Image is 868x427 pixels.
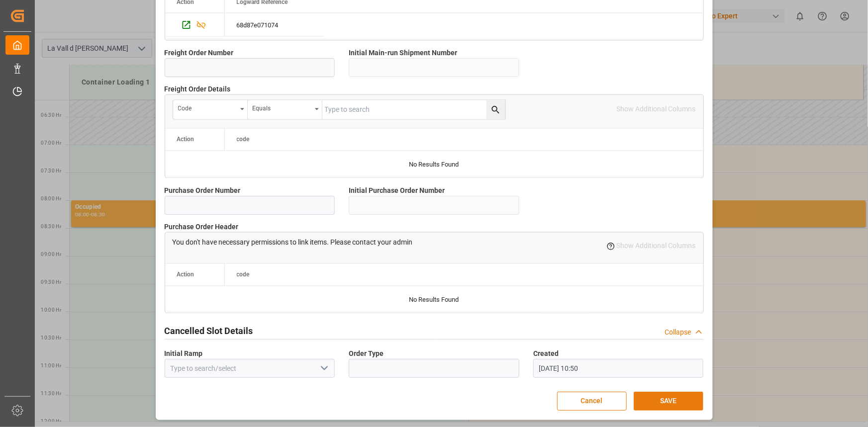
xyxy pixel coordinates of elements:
input: Type to search [322,100,505,119]
div: Press SPACE to select this row. [225,13,324,37]
span: Initial Ramp [165,348,203,359]
span: code [237,136,250,143]
div: Press SPACE to select this row. [165,13,225,37]
span: code [237,271,250,278]
span: Order Type [349,348,384,359]
button: Cancel [557,392,627,411]
span: Initial Main-run Shipment Number [349,48,457,58]
button: open menu [316,361,331,376]
button: open menu [248,100,322,119]
span: Created [533,348,559,359]
div: 68d87e071074 [225,13,324,36]
span: Purchase Order Number [165,185,241,196]
div: Equals [253,102,311,113]
h2: Cancelled Slot Details [165,324,253,338]
span: Freight Order Details [165,84,231,94]
div: Action [177,136,194,143]
span: Initial Purchase Order Number [349,185,445,196]
div: Action [177,271,194,278]
div: Collapse [665,327,691,338]
button: open menu [173,100,248,119]
input: DD.MM.YYYY HH:MM [533,359,704,378]
span: Purchase Order Header [165,222,239,232]
button: search button [486,100,505,119]
span: Freight Order Number [165,48,234,58]
div: code [178,102,237,113]
p: You don't have necessary permissions to link items. Please contact your admin [173,238,413,248]
input: Type to search/select [165,359,335,378]
button: SAVE [634,392,703,411]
